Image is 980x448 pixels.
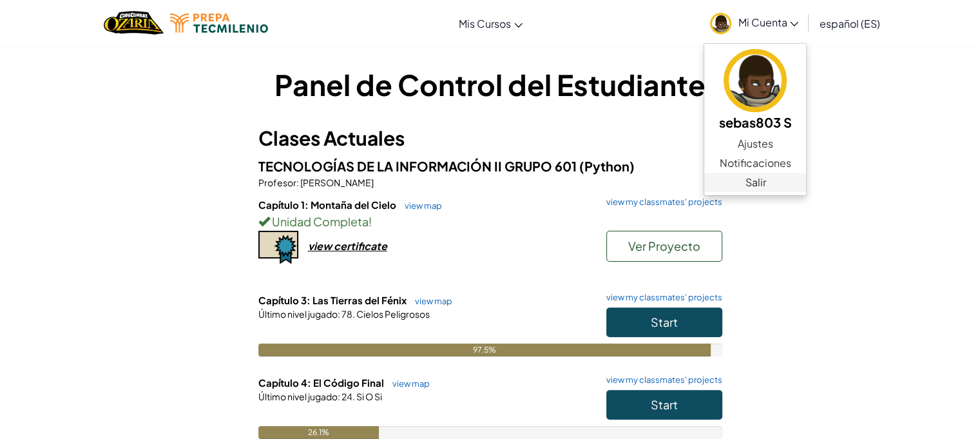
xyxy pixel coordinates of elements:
[704,3,805,43] a: Mi Cuenta
[258,294,408,306] span: Capítulo 3: Las Tierras del Fénix
[258,376,386,389] span: Capítulo 4: El Código Final
[308,239,387,253] div: view certificate
[170,14,268,33] img: Tecmilenio logo
[819,17,879,30] span: español (ES)
[812,6,886,41] a: español (ES)
[651,315,678,329] span: Start
[738,15,798,29] span: Mi Cuenta
[258,344,711,356] div: 97.5%
[258,158,579,174] span: TECNOLOGÍAS DE LA INFORMACIÓN II GRUPO 601
[724,49,787,112] img: avatar
[600,293,722,302] a: view my classmates' projects
[600,376,722,384] a: view my classmates' projects
[258,239,387,253] a: view certificate
[270,214,369,229] span: Unidad Completa
[258,177,296,188] span: Profesor
[717,112,793,132] h5: sebas803 S
[258,231,298,264] img: certificate-icon.png
[258,391,338,402] span: Último nivel jugado
[340,391,355,402] span: 24.
[258,124,722,153] h3: Clases Actuales
[258,308,338,320] span: Último nivel jugado
[710,13,731,34] img: avatar
[299,177,374,188] span: [PERSON_NAME]
[704,47,806,134] a: sebas803 S
[104,10,164,36] a: Ozaria by CodeCombat logo
[355,308,430,320] span: Cielos Peligrosos
[720,155,791,171] span: Notificaciones
[606,307,722,337] button: Start
[704,134,806,153] a: Ajustes
[606,390,722,420] button: Start
[338,308,340,320] span: :
[338,391,340,402] span: :
[340,308,355,320] span: 78.
[579,158,635,174] span: (Python)
[104,10,164,36] img: Home
[258,199,398,211] span: Capítulo 1: Montaña del Cielo
[704,173,806,192] a: Salir
[398,200,442,211] a: view map
[452,6,529,41] a: Mis Cursos
[704,153,806,173] a: Notificaciones
[408,296,452,306] a: view map
[258,64,722,104] h1: Panel de Control del Estudiante
[651,397,678,412] span: Start
[459,17,511,30] span: Mis Cursos
[600,198,722,206] a: view my classmates' projects
[296,177,299,188] span: :
[386,378,430,389] a: view map
[606,231,722,262] button: Ver Proyecto
[369,214,372,229] span: !
[355,391,382,402] span: Si O Si
[258,426,380,439] div: 26.1%
[628,239,700,253] span: Ver Proyecto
